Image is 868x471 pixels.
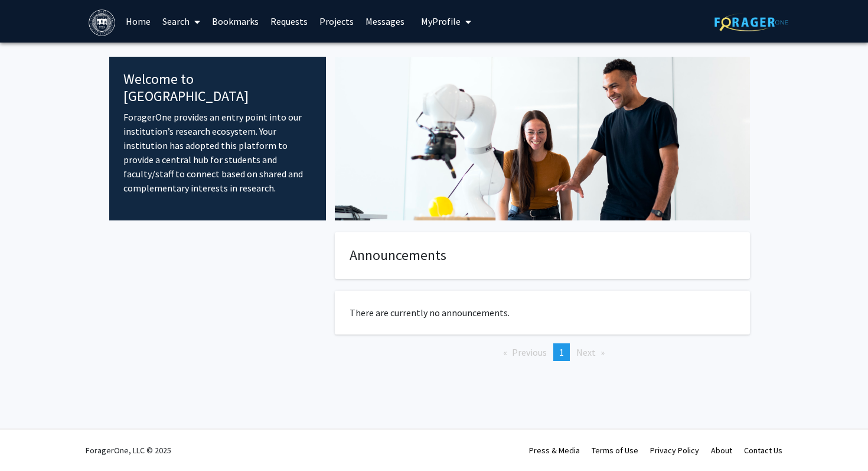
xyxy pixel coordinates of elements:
[529,445,580,456] a: Press & Media
[335,343,750,361] ul: Pagination
[9,418,50,462] iframe: Chat
[421,15,461,27] span: My Profile
[512,346,547,358] span: Previous
[592,445,638,456] a: Terms of Use
[360,1,410,42] a: Messages
[650,445,699,456] a: Privacy Policy
[711,445,732,456] a: About
[123,110,312,195] p: ForagerOne provides an entry point into our institution’s research ecosystem. Your institution ha...
[156,1,206,42] a: Search
[335,57,750,220] img: Cover Image
[123,71,312,105] h4: Welcome to [GEOGRAPHIC_DATA]
[86,430,171,471] div: ForagerOne, LLC © 2025
[206,1,265,42] a: Bookmarks
[314,1,360,42] a: Projects
[265,1,314,42] a: Requests
[89,9,115,36] img: Brandeis University Logo
[350,247,735,264] h4: Announcements
[120,1,156,42] a: Home
[350,306,735,320] p: There are currently no announcements.
[744,445,782,456] a: Contact Us
[714,13,788,31] img: ForagerOne Logo
[576,346,596,358] span: Next
[559,346,564,358] span: 1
